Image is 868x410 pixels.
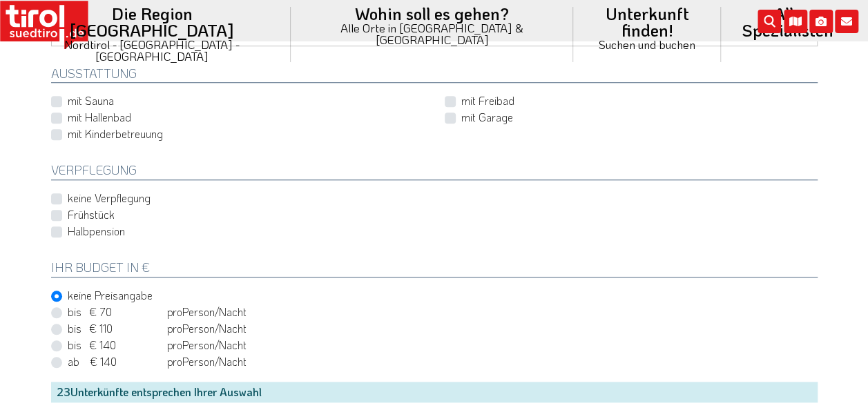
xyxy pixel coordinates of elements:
small: Nordtirol - [GEOGRAPHIC_DATA] - [GEOGRAPHIC_DATA] [30,39,274,62]
label: pro /Nacht [68,321,247,336]
em: Person [182,338,215,352]
span: bis € 110 [68,321,164,336]
label: Frühstück [68,207,115,222]
span: bis € 70 [68,304,164,320]
small: Alle Orte in [GEOGRAPHIC_DATA] & [GEOGRAPHIC_DATA] [307,22,557,46]
span: ab € 140 [68,354,164,369]
span: bis € 140 [68,338,164,353]
label: pro /Nacht [68,338,247,353]
label: keine Preisangabe [68,288,153,303]
h2: Ihr Budget in € [51,261,818,277]
label: mit Hallenbad [68,110,131,125]
h2: Verpflegung [51,164,818,180]
em: Person [182,354,215,369]
label: mit Garage [461,110,513,125]
label: mit Freibad [461,93,514,108]
span: 23 [57,384,70,399]
small: Suchen und buchen [590,39,704,50]
i: Fotogalerie [809,10,833,33]
label: keine Verpflegung [68,191,151,206]
label: Halbpension [68,224,125,239]
label: pro /Nacht [68,354,247,369]
i: Karte öffnen [784,10,807,33]
label: mit Kinderbetreuung [68,126,163,141]
label: pro /Nacht [68,304,247,320]
div: Unterkünfte entsprechen Ihrer Auswahl [51,382,818,402]
label: mit Sauna [68,93,114,108]
i: Kontakt [835,10,858,33]
em: Person [182,304,215,319]
em: Person [182,321,215,335]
